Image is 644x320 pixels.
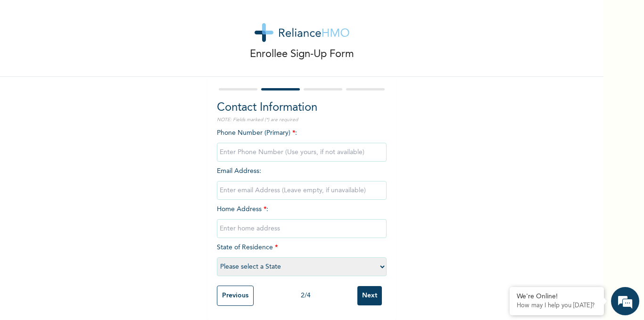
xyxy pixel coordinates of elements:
p: Enrollee Sign-Up Form [250,47,354,62]
input: Enter Phone Number (Use yours, if not available) [217,143,387,162]
span: Phone Number (Primary) : [217,130,387,156]
input: Next [357,286,382,305]
div: Chat with us now [49,53,158,65]
img: logo [255,23,349,42]
input: Previous [217,286,254,306]
textarea: Type your message and hit 'Enter' [5,237,180,270]
span: Conversation [5,287,92,293]
div: We're Online! [517,293,597,301]
div: 2 / 4 [254,291,357,301]
input: Enter home address [217,219,387,238]
span: Email Address : [217,168,387,194]
p: NOTE: Fields marked (*) are required [217,116,387,123]
img: d_794563401_company_1708531726252_794563401 [17,47,38,71]
div: FAQs [92,270,180,299]
h2: Contact Information [217,99,387,116]
input: Enter email Address (Leave empty, if unavailable) [217,181,387,200]
span: We're online! [55,108,130,204]
p: How may I help you today? [517,302,597,310]
span: State of Residence [217,244,387,270]
div: Minimize live chat window [155,5,177,27]
span: Home Address : [217,206,387,232]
